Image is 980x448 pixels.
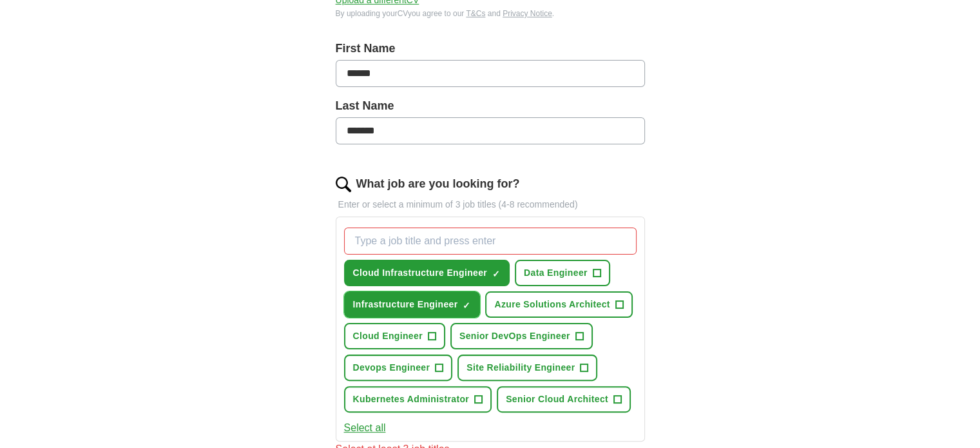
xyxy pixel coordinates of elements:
[459,329,570,343] span: Senior DevOps Engineer
[336,40,645,57] label: First Name
[466,361,575,375] span: Site Reliability Engineer
[344,386,492,413] button: Kubernetes Administrator
[492,269,500,279] span: ✓
[336,177,351,192] img: search.png
[515,260,610,286] button: Data Engineer
[356,175,520,193] label: What job are you looking for?
[503,9,552,18] a: Privacy Notice
[353,266,488,280] span: Cloud Infrastructure Engineer
[344,260,510,286] button: Cloud Infrastructure Engineer✓
[336,8,645,19] div: By uploading your CV you agree to our and .
[353,361,430,375] span: Devops Engineer
[494,298,610,311] span: Azure Solutions Architect
[524,266,588,280] span: Data Engineer
[344,420,386,436] button: Select all
[353,298,458,311] span: Infrastructure Engineer
[336,198,645,211] p: Enter or select a minimum of 3 job titles (4-8 recommended)
[353,329,423,343] span: Cloud Engineer
[485,291,632,318] button: Azure Solutions Architect
[450,323,593,349] button: Senior DevOps Engineer
[344,291,481,318] button: Infrastructure Engineer✓
[466,9,485,18] a: T&Cs
[497,386,631,413] button: Senior Cloud Architect
[344,323,445,349] button: Cloud Engineer
[457,355,597,381] button: Site Reliability Engineer
[353,393,470,406] span: Kubernetes Administrator
[463,300,470,311] span: ✓
[336,97,645,115] label: Last Name
[344,355,453,381] button: Devops Engineer
[506,393,608,406] span: Senior Cloud Architect
[344,228,637,255] input: Type a job title and press enter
